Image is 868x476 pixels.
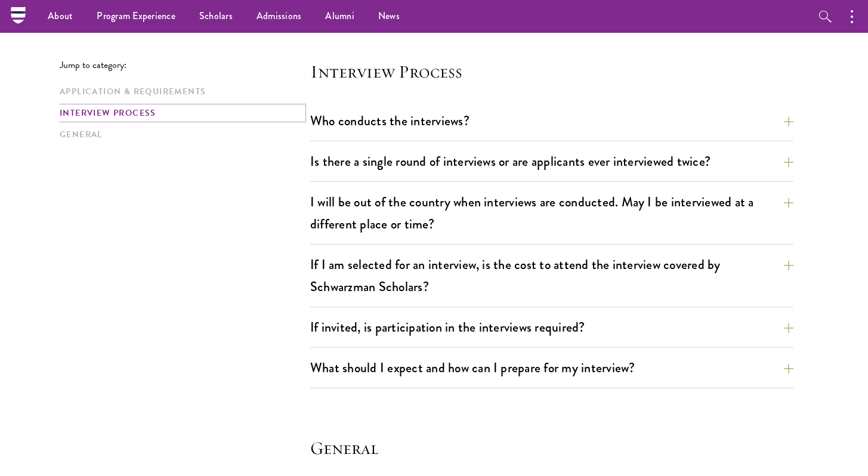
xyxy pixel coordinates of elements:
button: What should I expect and how can I prepare for my interview? [310,354,793,381]
button: If I am selected for an interview, is the cost to attend the interview covered by Schwarzman Scho... [310,251,793,300]
p: Jump to category: [60,60,310,70]
button: Who conducts the interviews? [310,107,793,134]
button: Is there a single round of interviews or are applicants ever interviewed twice? [310,148,793,175]
h4: Interview Process [310,60,793,84]
h4: General [310,436,793,460]
a: Application & Requirements [60,85,303,98]
button: I will be out of the country when interviews are conducted. May I be interviewed at a different p... [310,188,793,237]
a: General [60,128,303,141]
a: Interview Process [60,107,303,119]
button: If invited, is participation in the interviews required? [310,314,793,341]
